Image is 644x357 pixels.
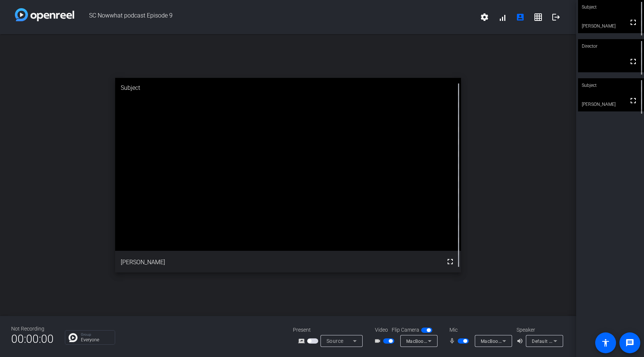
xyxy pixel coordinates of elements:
mat-icon: fullscreen [629,18,638,27]
span: Default - AirPods [532,338,569,344]
img: Chat Icon [69,333,78,342]
img: white-gradient.svg [15,8,74,21]
mat-icon: fullscreen [629,57,638,66]
div: Speaker [517,326,561,334]
mat-icon: settings [480,13,489,22]
span: Flip Camera [392,326,419,334]
span: 00:00:00 [11,330,54,348]
span: MacBook Pro Microphone (Built-in) [481,338,557,344]
div: Present [293,326,367,334]
mat-icon: fullscreen [629,96,638,105]
mat-icon: message [625,338,634,347]
div: Not Recording [11,325,54,333]
mat-icon: volume_up [517,337,525,345]
div: Mic [442,326,517,334]
mat-icon: account_box [516,13,525,22]
p: Group [81,333,111,337]
div: Director [578,39,644,53]
p: Everyone [81,338,111,342]
mat-icon: screen_share_outline [298,337,307,345]
span: SC Nowwhat podcast Episode 9 [74,8,476,26]
span: Video [375,326,388,334]
mat-icon: logout [552,13,561,22]
mat-icon: videocam_outline [374,337,383,345]
button: signal_cellular_alt [493,8,511,26]
span: Source [326,338,344,344]
mat-icon: accessibility [601,338,610,347]
mat-icon: fullscreen [446,257,455,266]
div: Subject [115,78,461,98]
mat-icon: grid_on [534,13,543,22]
mat-icon: mic_none [449,337,458,345]
span: MacBook Pro Camera (0000:0001) [406,338,482,344]
div: Subject [578,78,644,92]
